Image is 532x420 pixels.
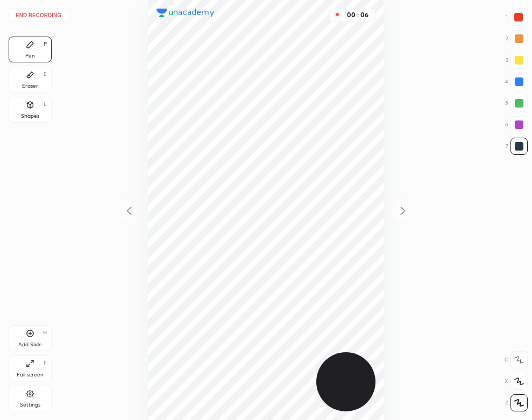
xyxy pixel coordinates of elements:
div: 6 [505,116,528,133]
div: 3 [506,52,528,69]
div: Full screen [17,372,44,378]
div: 4 [505,73,528,90]
div: H [43,330,47,336]
div: C [505,351,528,368]
div: 1 [506,9,527,26]
div: Settings [20,402,40,408]
div: Z [505,394,528,411]
div: F [44,360,47,366]
div: 7 [506,138,528,155]
div: 2 [506,30,528,47]
div: L [44,102,47,107]
button: End recording [9,9,68,22]
div: E [44,72,47,77]
div: Eraser [22,83,38,89]
div: P [44,41,47,47]
div: 5 [505,95,528,112]
div: Shapes [21,113,39,119]
div: Add Slide [18,342,42,347]
div: Pen [25,53,35,59]
div: X [505,373,528,390]
div: 00 : 06 [345,11,371,19]
img: logo.38c385cc.svg [157,9,215,17]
